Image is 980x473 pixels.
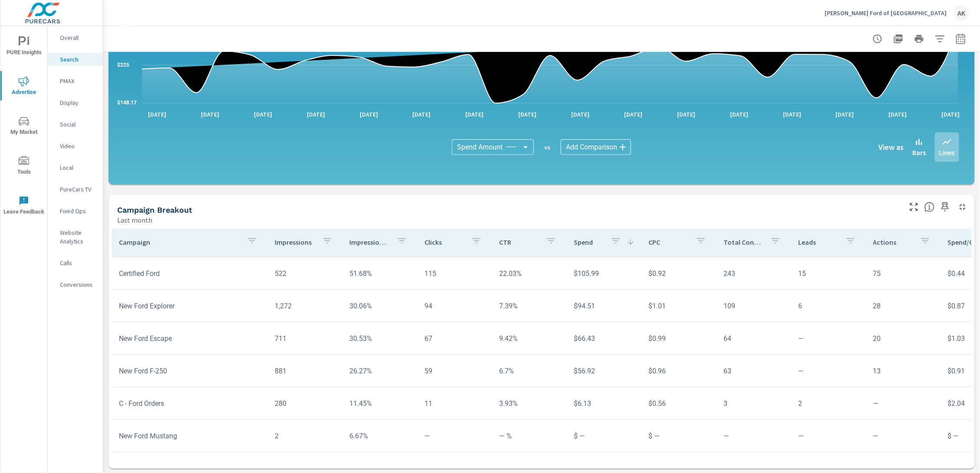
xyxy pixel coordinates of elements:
[48,256,103,269] div: Calls
[343,327,418,350] td: 30.53%
[534,143,561,151] p: vs
[3,36,45,58] span: PURE Insights
[956,200,970,214] button: Minimize Widget
[268,360,342,382] td: 881
[567,425,641,447] td: $ —
[936,110,966,119] p: [DATE]
[866,262,941,285] td: 75
[717,392,791,415] td: 3
[112,392,268,415] td: C - Ford Orders
[112,295,268,317] td: New Ford Explorer
[268,425,342,447] td: 2
[791,360,866,382] td: —
[642,262,717,285] td: $0.92
[48,278,103,291] div: Conversions
[567,327,641,350] td: $66.43
[866,295,941,317] td: 28
[913,147,926,158] p: Bars
[492,262,567,285] td: 22.03%
[48,183,103,196] div: PureCars TV
[866,327,941,350] td: 20
[60,228,96,246] p: Website Analytics
[492,425,567,447] td: — %
[791,327,866,350] td: —
[343,262,418,285] td: 51.68%
[3,116,45,137] span: My Market
[649,238,689,246] p: CPC
[492,392,567,415] td: 3.93%
[60,77,96,85] p: PMAX
[48,204,103,217] div: Fixed Ops
[195,110,225,119] p: [DATE]
[418,295,492,317] td: 94
[268,295,342,317] td: 1,272
[830,110,860,119] p: [DATE]
[938,200,952,214] span: Save this to your personalized report
[112,425,268,447] td: New Ford Mustang
[717,360,791,382] td: 63
[866,425,941,447] td: —
[117,100,137,106] text: $148.17
[717,327,791,350] td: 64
[60,185,96,194] p: PureCars TV
[354,110,384,119] p: [DATE]
[798,238,838,246] p: Leads
[717,295,791,317] td: 109
[791,295,866,317] td: 6
[60,33,96,42] p: Overall
[642,392,717,415] td: $0.56
[48,161,103,174] div: Local
[717,262,791,285] td: 243
[618,110,648,119] p: [DATE]
[931,30,949,48] button: Apply Filters
[777,110,807,119] p: [DATE]
[343,295,418,317] td: 30.06%
[492,295,567,317] td: 7.39%
[112,360,268,382] td: New Ford F-250
[954,5,970,21] div: AK
[418,262,492,285] td: 115
[457,143,503,152] span: Spend Amount
[343,392,418,415] td: 11.45%
[418,392,492,415] td: 11
[873,238,913,246] p: Actions
[60,207,96,215] p: Fixed Ops
[60,163,96,172] p: Local
[791,425,866,447] td: —
[492,360,567,382] td: 6.7%
[565,110,595,119] p: [DATE]
[717,425,791,447] td: —
[268,392,342,415] td: 280
[60,98,96,107] p: Display
[268,327,342,350] td: 711
[825,9,947,17] p: [PERSON_NAME] Ford of [GEOGRAPHIC_DATA]
[48,31,103,44] div: Overall
[407,110,437,119] p: [DATE]
[791,392,866,415] td: 2
[117,62,129,68] text: $225
[112,327,268,350] td: New Ford Escape
[112,262,268,285] td: Certified Ford
[48,53,103,66] div: Search
[301,110,331,119] p: [DATE]
[723,238,763,246] p: Total Conversions
[939,147,955,158] p: Lines
[418,425,492,447] td: —
[117,215,152,226] p: Last month
[513,110,543,119] p: [DATE]
[60,259,96,267] p: Calls
[60,280,96,289] p: Conversions
[452,139,534,155] div: Spend Amount
[119,238,240,246] p: Campaign
[60,55,96,64] p: Search
[499,238,539,246] p: CTR
[48,75,103,87] div: PMAX
[907,200,921,214] button: Make Fullscreen
[791,262,866,285] td: 15
[248,110,278,119] p: [DATE]
[642,360,717,382] td: $0.96
[642,425,717,447] td: $ —
[492,327,567,350] td: 9.42%
[48,226,103,248] div: Website Analytics
[268,262,342,285] td: 522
